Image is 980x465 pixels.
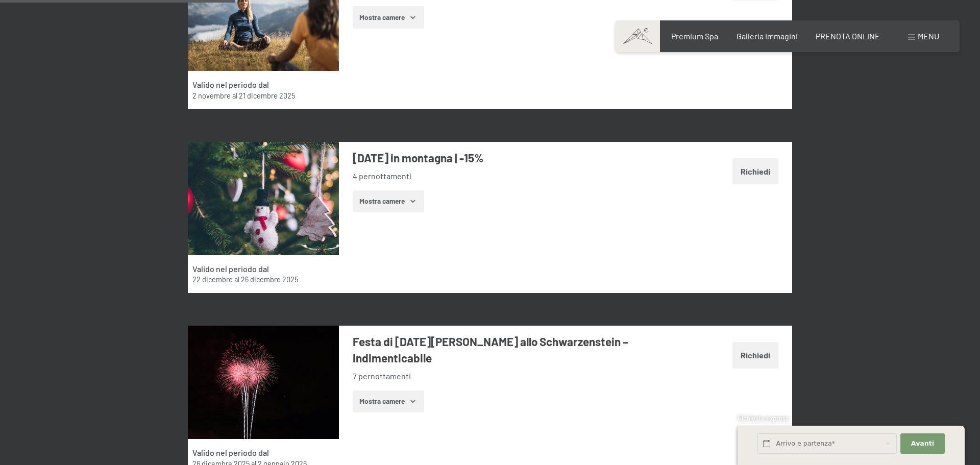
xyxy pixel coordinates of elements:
time: 21/12/2025 [239,91,295,100]
span: Avanti [911,439,934,448]
button: Mostra camere [353,390,424,413]
span: Richiesta express [738,414,789,422]
img: mss_renderimg.php [188,142,339,255]
img: mss_renderimg.php [188,326,339,439]
button: Richiedi [732,342,778,368]
time: 02/11/2025 [192,91,231,100]
a: Premium Spa [671,31,718,41]
button: Mostra camere [353,6,424,29]
div: al [192,91,334,101]
h3: [DATE] in montagna | -15% [353,150,656,166]
li: 4 pernottamenti [353,170,656,182]
button: Avanti [900,433,944,454]
time: 26/12/2025 [241,275,298,284]
li: 7 pernottamenti [353,371,656,382]
strong: Valido nel periodo dal [192,264,269,274]
button: Mostra camere [353,190,424,213]
a: PRENOTA ONLINE [816,31,880,41]
button: Richiedi [732,158,778,184]
div: al [192,275,334,285]
a: Galleria immagini [737,31,798,41]
strong: Valido nel periodo dal [192,80,269,89]
span: Menu [918,31,939,41]
time: 22/12/2025 [192,275,233,284]
h3: Festa di [DATE][PERSON_NAME] allo Schwarzenstein – indimenticabile [353,334,656,366]
strong: Valido nel periodo dal [192,448,269,457]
